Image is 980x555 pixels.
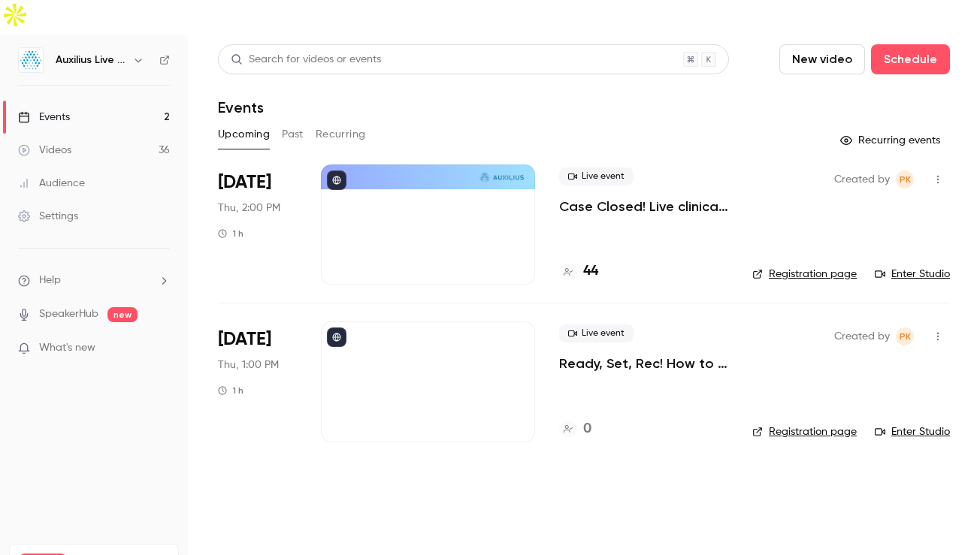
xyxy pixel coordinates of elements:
[752,424,857,439] a: Registration page
[18,176,85,191] div: Audience
[18,143,71,158] div: Videos
[559,198,728,216] a: Case Closed! Live clinical accrual and close walkthrough
[833,128,950,152] button: Recurring events
[56,53,126,68] h6: Auxilius Live Sessions
[834,170,890,189] span: Created by
[39,273,61,288] span: Help
[834,327,890,345] span: Created by
[900,327,911,345] span: PK
[218,201,280,216] span: Thu, 2:00 PM
[282,122,304,146] button: Past
[875,424,950,439] a: Enter Studio
[316,122,366,146] button: Recurring
[218,98,264,116] h1: Events
[896,327,914,345] span: Peter Kinchley
[218,122,270,146] button: Upcoming
[218,170,271,195] span: [DATE]
[583,419,591,439] h4: 0
[39,340,95,356] span: What's new
[218,357,279,373] span: Thu, 1:00 PM
[900,170,911,189] span: PK
[218,385,243,397] div: 1 h
[18,273,170,288] li: help-dropdown-opener
[218,164,297,285] div: Aug 14 Thu, 2:00 PM (America/New York)
[779,44,865,74] button: New video
[19,48,43,72] img: Auxilius Live Sessions
[559,419,591,439] a: 0
[18,209,78,224] div: Settings
[218,321,297,442] div: Sep 25 Thu, 1:00 PM (America/New York)
[871,44,950,74] button: Schedule
[752,267,857,282] a: Registration page
[559,167,634,186] span: Live event
[559,261,598,282] a: 44
[896,170,914,189] span: Peter Kinchley
[559,354,728,373] a: Ready, Set, Rec! How to automate site payment reconciliation and take control of your study close...
[18,110,70,125] div: Events
[875,267,950,282] a: Enter Studio
[231,52,381,68] div: Search for videos or events
[39,306,98,322] a: SpeakerHub
[107,307,138,322] span: new
[218,228,243,240] div: 1 h
[218,327,271,351] span: [DATE]
[583,261,598,282] h4: 44
[559,324,634,342] span: Live event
